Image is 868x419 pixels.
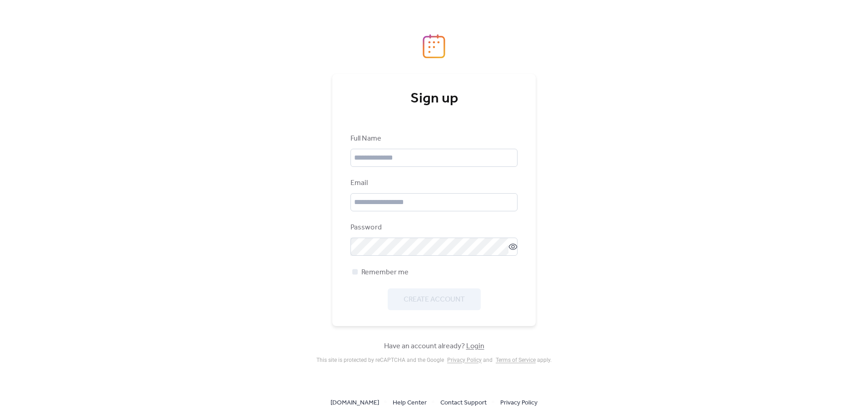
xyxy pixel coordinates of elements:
[496,357,536,363] a: Terms of Service
[440,398,487,409] span: Contact Support
[447,357,482,363] a: Privacy Policy
[500,398,538,409] span: Privacy Policy
[423,34,445,58] img: logo
[350,133,516,144] div: Full Name
[350,90,518,108] div: Sign up
[316,357,552,363] div: This site is protected by reCAPTCHA and the Google and apply .
[466,339,484,353] a: Login
[350,178,516,189] div: Email
[330,398,379,409] span: [DOMAIN_NAME]
[393,397,427,408] a: Help Center
[361,267,409,278] span: Remember me
[330,397,379,408] a: [DOMAIN_NAME]
[384,341,484,352] span: Have an account already?
[393,398,427,409] span: Help Center
[350,222,516,233] div: Password
[500,397,538,408] a: Privacy Policy
[440,397,487,408] a: Contact Support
